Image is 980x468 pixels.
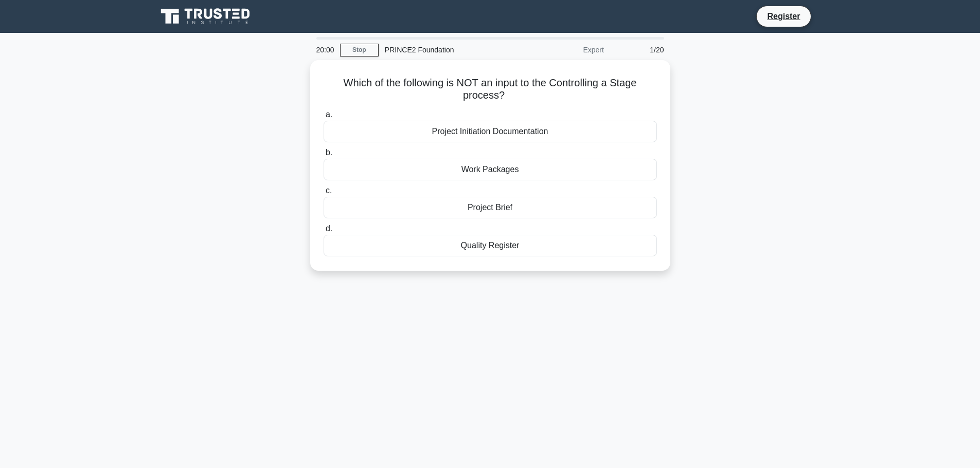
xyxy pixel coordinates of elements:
span: b. [326,148,332,157]
a: Register [761,10,806,23]
div: Project Brief [324,197,657,218]
h5: Which of the following is NOT an input to the Controlling a Stage process? [323,77,658,102]
div: Expert [520,40,610,60]
div: 1/20 [610,40,670,60]
div: PRINCE2 Foundation [379,40,520,60]
span: a. [326,110,332,119]
a: Stop [340,44,379,57]
span: d. [326,224,332,233]
span: c. [326,186,332,195]
div: Project Initiation Documentation [324,121,657,142]
div: 20:00 [310,40,340,60]
div: Quality Register [324,235,657,256]
div: Work Packages [324,159,657,180]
